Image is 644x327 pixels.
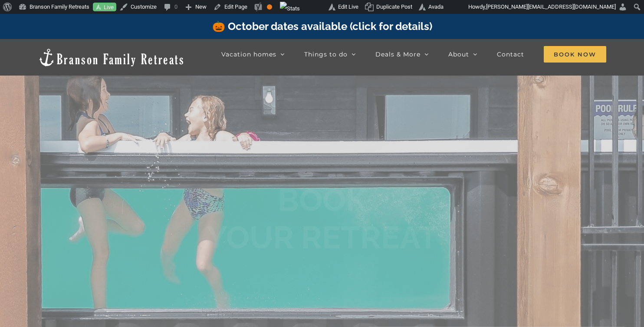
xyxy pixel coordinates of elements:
[375,51,421,57] span: Deals & More
[38,48,185,67] img: Branson Family Retreats Logo
[544,46,606,63] a: Book Now
[544,46,606,63] span: Book Now
[221,46,285,63] a: Vacation homes
[448,51,469,57] span: About
[93,3,116,12] a: Live
[207,182,438,256] b: BOOK YOUR RETREAT
[497,51,524,57] span: Contact
[267,4,272,10] div: OK
[212,20,432,33] a: 🎃 October dates available (click for details)
[221,46,606,63] nav: Main Menu
[304,46,356,63] a: Things to do
[304,51,348,57] span: Things to do
[280,2,300,16] img: Views over 48 hours. Click for more Jetpack Stats.
[221,51,276,57] span: Vacation homes
[375,46,429,63] a: Deals & More
[486,3,616,10] span: [PERSON_NAME][EMAIL_ADDRESS][DOMAIN_NAME]
[448,46,477,63] a: About
[497,46,524,63] a: Contact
